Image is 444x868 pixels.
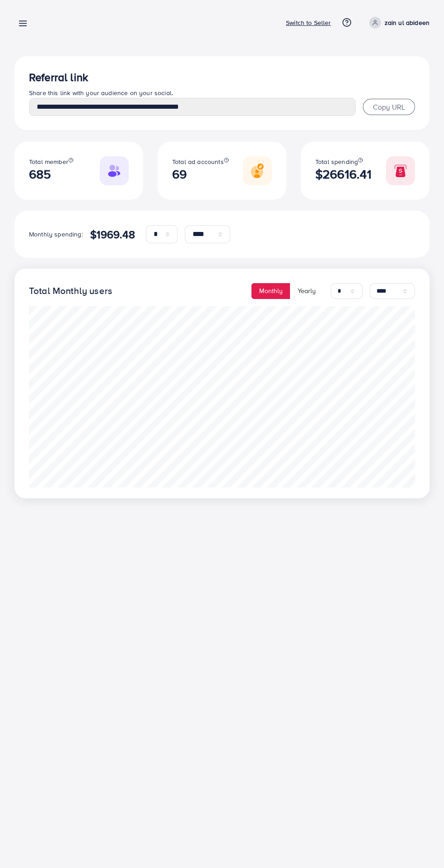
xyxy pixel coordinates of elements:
[386,156,415,185] img: Responsive image
[100,156,129,185] img: Responsive image
[315,157,358,166] span: Total spending
[90,228,135,241] h4: $1969.48
[29,88,173,97] span: Share this link with your audience on your social.
[286,17,331,28] p: Switch to Seller
[29,285,112,297] h4: Total Monthly users
[29,229,83,240] p: Monthly spending:
[373,102,405,112] span: Copy URL
[29,71,415,84] h3: Referral link
[251,283,290,299] button: Monthly
[366,17,430,29] a: zain ul abideen
[29,167,73,182] h2: 685
[363,99,415,115] button: Copy URL
[243,156,272,185] img: Responsive image
[315,167,372,182] h2: $26616.41
[405,827,437,861] iframe: Chat
[29,157,68,166] span: Total member
[172,157,224,166] span: Total ad accounts
[385,17,430,28] p: zain ul abideen
[290,283,323,299] button: Yearly
[172,167,229,182] h2: 69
